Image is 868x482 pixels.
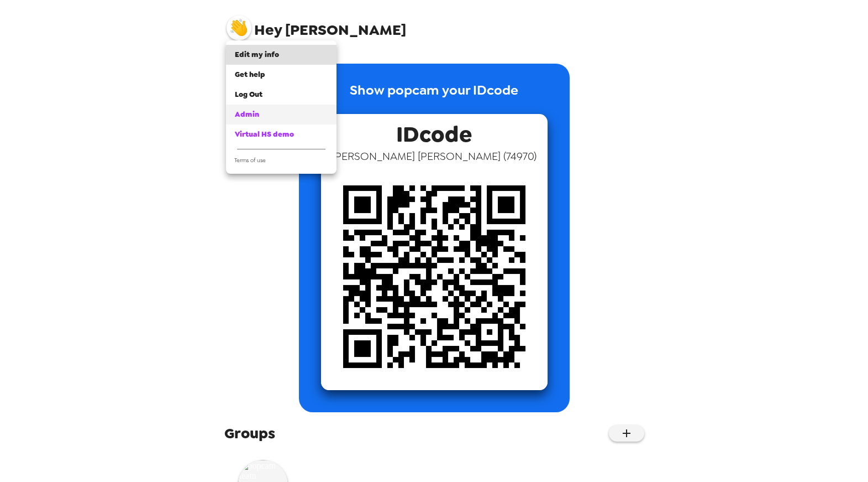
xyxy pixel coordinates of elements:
[234,157,266,164] span: Terms of use
[235,70,265,79] span: Get help
[235,50,279,59] span: Edit my info
[235,129,294,139] span: Virtual HS demo
[235,110,259,119] span: Admin
[226,154,336,169] a: Terms of use
[235,90,262,99] span: Log Out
